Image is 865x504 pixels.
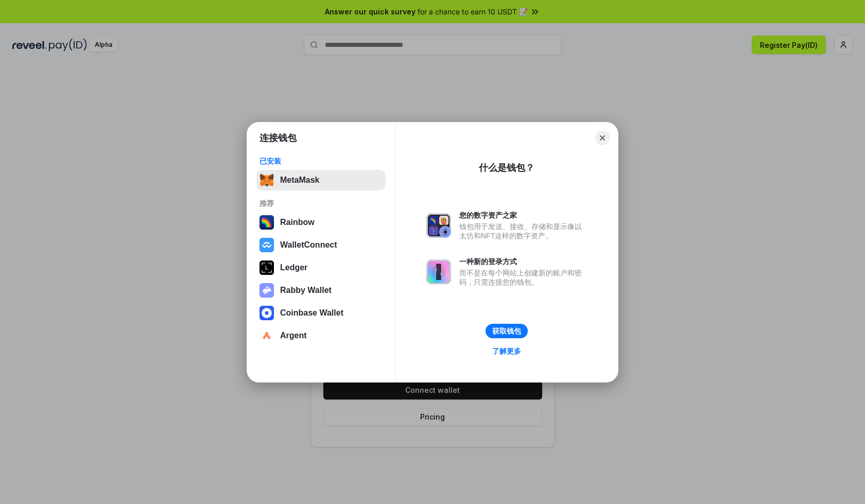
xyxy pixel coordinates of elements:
[280,331,307,340] div: Argent
[259,132,297,144] h1: 连接钱包
[459,268,587,287] div: 而不是在每个网站上创建新的账户和密码，只需连接您的钱包。
[426,259,451,284] img: svg+xml,%3Csvg%20xmlns%3D%22http%3A%2F%2Fwww.w3.org%2F2000%2Fsvg%22%20fill%3D%22none%22%20viewBox...
[256,170,386,190] button: MetaMask
[459,211,587,220] div: 您的数字资产之家
[426,213,451,238] img: svg+xml,%3Csvg%20xmlns%3D%22http%3A%2F%2Fwww.w3.org%2F2000%2Fsvg%22%20fill%3D%22none%22%20viewBox...
[259,157,383,166] div: 已安装
[280,263,307,272] div: Ledger
[280,218,315,227] div: Rainbow
[256,257,386,278] button: Ledger
[492,326,521,336] div: 获取钱包
[256,303,386,323] button: Coinbase Wallet
[492,346,521,356] div: 了解更多
[486,344,527,358] a: 了解更多
[486,324,528,338] button: 获取钱包
[259,260,274,275] img: svg+xml,%3Csvg%20xmlns%3D%22http%3A%2F%2Fwww.w3.org%2F2000%2Fsvg%22%20width%3D%2228%22%20height%3...
[459,222,587,240] div: 钱包用于发送、接收、存储和显示像以太坊和NFT这样的数字资产。
[479,162,534,174] div: 什么是钱包？
[280,176,319,185] div: MetaMask
[259,215,274,230] img: svg+xml,%3Csvg%20width%3D%22120%22%20height%3D%22120%22%20viewBox%3D%220%200%20120%20120%22%20fil...
[256,235,386,255] button: WalletConnect
[259,173,274,187] img: svg+xml,%3Csvg%20fill%3D%22none%22%20height%3D%2233%22%20viewBox%3D%220%200%2035%2033%22%20width%...
[259,306,274,320] img: svg+xml,%3Csvg%20width%3D%2228%22%20height%3D%2228%22%20viewBox%3D%220%200%2028%2028%22%20fill%3D...
[280,286,332,295] div: Rabby Wallet
[595,131,610,145] button: Close
[256,325,386,346] button: Argent
[459,257,587,266] div: 一种新的登录方式
[259,283,274,298] img: svg+xml,%3Csvg%20xmlns%3D%22http%3A%2F%2Fwww.w3.org%2F2000%2Fsvg%22%20fill%3D%22none%22%20viewBox...
[259,328,274,343] img: svg+xml,%3Csvg%20width%3D%2228%22%20height%3D%2228%22%20viewBox%3D%220%200%2028%2028%22%20fill%3D...
[256,212,386,233] button: Rainbow
[259,238,274,252] img: svg+xml,%3Csvg%20width%3D%2228%22%20height%3D%2228%22%20viewBox%3D%220%200%2028%2028%22%20fill%3D...
[280,240,337,250] div: WalletConnect
[280,308,343,318] div: Coinbase Wallet
[256,280,386,301] button: Rabby Wallet
[259,199,383,208] div: 推荐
